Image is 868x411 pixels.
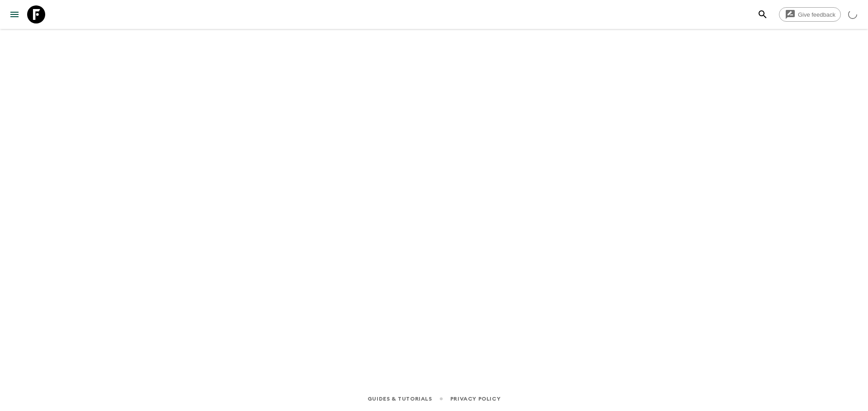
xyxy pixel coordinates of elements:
span: Give feedback [793,11,840,18]
a: Give feedback [779,7,841,22]
a: Privacy Policy [450,394,500,404]
a: Guides & Tutorials [368,394,432,404]
button: search adventures [754,5,772,23]
button: menu [5,5,24,23]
